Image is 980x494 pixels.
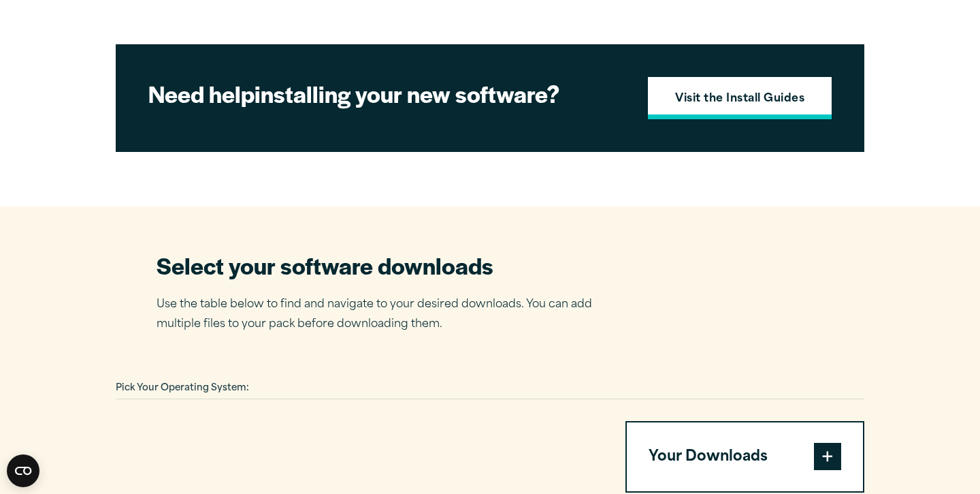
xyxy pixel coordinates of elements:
[7,454,39,487] button: Open CMP widget
[648,77,832,119] a: Visit the Install Guides
[157,295,612,335] p: Use the table below to find and navigate to your desired downloads. You can add multiple files to...
[675,91,804,108] strong: Visit the Install Guides
[148,77,255,110] strong: Need help
[116,384,249,392] span: Pick Your Operating System:
[157,250,612,281] h2: Select your software downloads
[627,422,863,492] button: Your Downloads
[148,78,625,109] h2: installing your new software?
